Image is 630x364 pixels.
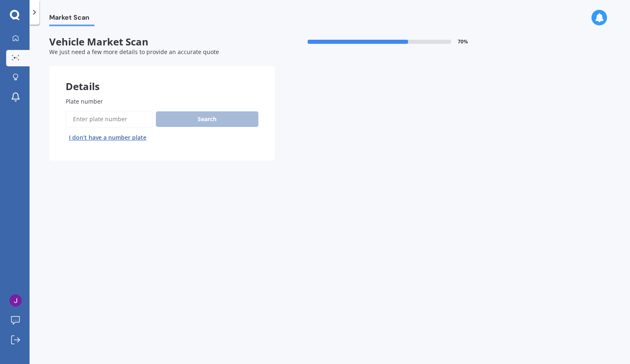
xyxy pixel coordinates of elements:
span: Plate number [66,97,103,105]
input: Enter plate number [66,111,153,128]
span: Vehicle Market Scan [49,36,275,48]
div: Details [49,66,275,90]
span: Market Scan [49,14,94,25]
button: I don’t have a number plate [66,131,150,144]
span: 70 % [458,39,468,45]
img: ACg8ocKVMGP2rntnCIlv1WC92izSbN2uteXfOHO9hAWG1Yrk_oOB7g=s96-c [9,294,22,307]
span: We just need a few more details to provide an accurate quote [49,48,219,56]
